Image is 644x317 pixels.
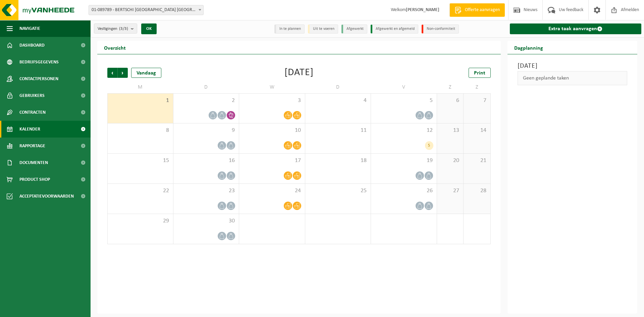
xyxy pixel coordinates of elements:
[173,81,239,93] td: D
[19,171,50,188] span: Product Shop
[177,157,236,164] span: 16
[19,37,45,54] span: Dashboard
[518,61,628,71] h3: [DATE]
[371,24,418,34] li: Afgewerkt en afgemeld
[374,157,433,164] span: 19
[510,23,642,34] a: Extra taak aanvragen
[239,81,305,93] td: W
[374,187,433,195] span: 26
[243,97,302,104] span: 3
[19,20,40,37] span: Navigatie
[518,71,628,85] div: Geen geplande taken
[107,68,117,78] span: Vorige
[89,5,203,15] span: 01-089789 - BERTSCHI BELGIUM NV - ANTWERPEN
[305,81,371,93] td: D
[467,97,487,104] span: 7
[440,187,460,195] span: 27
[19,154,48,171] span: Documenten
[440,127,460,134] span: 13
[309,187,368,195] span: 25
[107,81,173,93] td: M
[141,23,157,34] button: OK
[274,24,305,34] li: In te plannen
[374,97,433,104] span: 5
[111,127,170,134] span: 8
[97,41,132,54] h2: Overzicht
[474,70,485,76] span: Print
[111,97,170,104] span: 1
[309,97,368,104] span: 4
[19,70,58,87] span: Contactpersonen
[309,127,368,134] span: 11
[94,23,137,34] button: Vestigingen(3/3)
[406,7,439,12] strong: [PERSON_NAME]
[177,217,236,225] span: 30
[177,97,236,104] span: 2
[177,187,236,195] span: 23
[425,141,433,150] div: 5
[19,54,59,70] span: Bedrijfsgegevens
[131,68,161,78] div: Vandaag
[118,68,128,78] span: Volgende
[111,217,170,225] span: 29
[341,24,367,34] li: Afgewerkt
[464,81,490,93] td: Z
[507,41,550,54] h2: Dagplanning
[284,68,314,78] div: [DATE]
[243,127,302,134] span: 10
[89,5,204,15] span: 01-089789 - BERTSCHI BELGIUM NV - ANTWERPEN
[19,87,45,104] span: Gebruikers
[371,81,437,93] td: V
[19,104,46,121] span: Contracten
[98,24,128,34] span: Vestigingen
[467,157,487,164] span: 21
[19,138,45,154] span: Rapportage
[309,157,368,164] span: 18
[243,157,302,164] span: 17
[19,121,40,138] span: Kalender
[437,81,464,93] td: Z
[308,24,338,34] li: Uit te voeren
[243,187,302,195] span: 24
[440,157,460,164] span: 20
[467,127,487,134] span: 14
[374,127,433,134] span: 12
[119,27,128,31] count: (3/3)
[111,187,170,195] span: 22
[19,188,74,205] span: Acceptatievoorwaarden
[467,187,487,195] span: 28
[449,3,505,17] a: Offerte aanvragen
[469,68,491,78] a: Print
[463,7,501,13] span: Offerte aanvragen
[440,97,460,104] span: 6
[422,24,459,34] li: Non-conformiteit
[177,127,236,134] span: 9
[111,157,170,164] span: 15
